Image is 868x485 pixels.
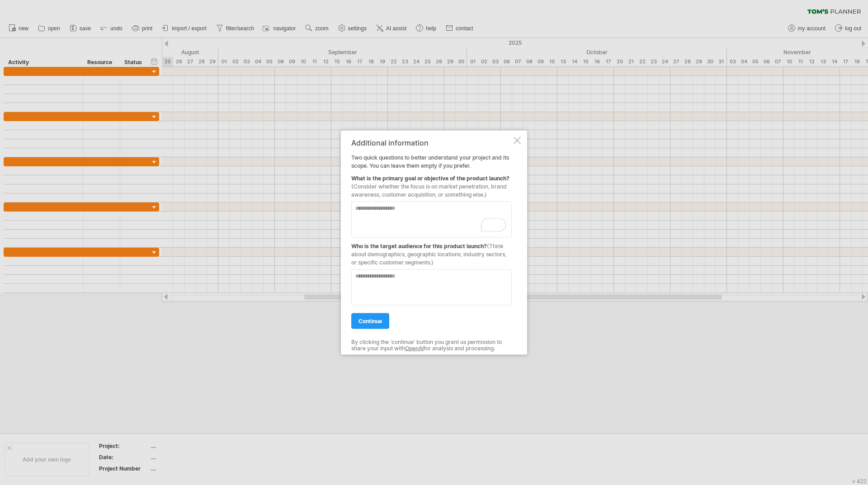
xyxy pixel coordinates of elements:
div: Who is the target audience for this product launch? [351,237,512,266]
textarea: To enrich screen reader interactions, please activate Accessibility in Grammarly extension settings [351,201,512,237]
a: OpenAI [405,345,424,352]
span: (Consider whether the focus is on market penetration, brand awareness, customer acquisition, or s... [351,183,507,198]
a: continue [351,313,389,329]
div: Additional information [351,138,512,146]
span: (Think about demographics, geographic locations, industry sectors, or specific customer segments.) [351,242,506,265]
div: By clicking the 'continue' button you grant us permission to share your input with for analysis a... [351,339,512,352]
div: Two quick questions to better understand your project and its scope. You can leave them empty if ... [351,138,512,347]
span: continue [359,317,382,324]
div: What is the primary goal or objective of the product launch? [351,170,512,198]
